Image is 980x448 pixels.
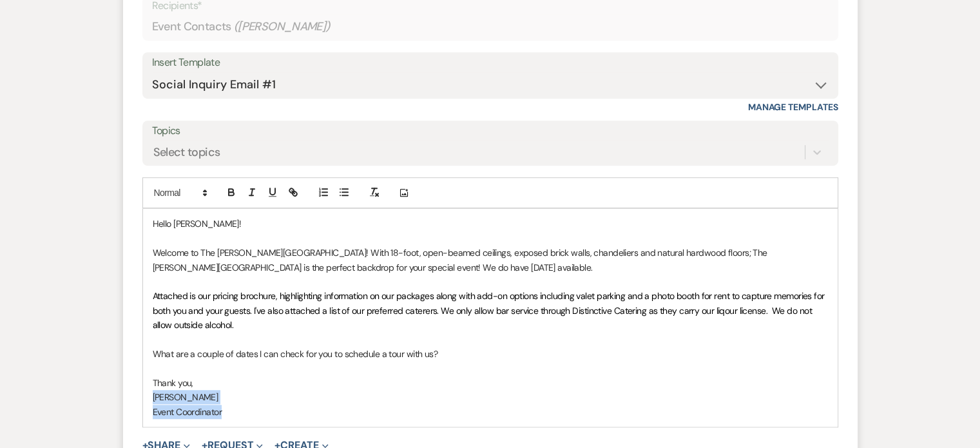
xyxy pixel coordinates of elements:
p: Event Coordinator [153,405,828,419]
span: Attached is our pricing brochure, highlighting information on our packages along with add-on opti... [153,290,827,331]
div: Select topics [153,144,220,161]
p: [PERSON_NAME] [153,390,828,404]
a: Manage Templates [748,101,838,113]
span: ( [PERSON_NAME] ) [234,18,331,35]
label: Topics [152,122,829,141]
div: Event Contacts [152,14,829,39]
p: Thank you, [153,376,828,390]
p: Welcome to The [PERSON_NAME][GEOGRAPHIC_DATA]! With 18-foot, open-beamed ceilings, exposed brick ... [153,246,828,275]
p: What are a couple of dates I can check for you to schedule a tour with us? [153,347,828,361]
div: Insert Template [152,54,829,72]
p: Hello [PERSON_NAME]! [153,217,828,231]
